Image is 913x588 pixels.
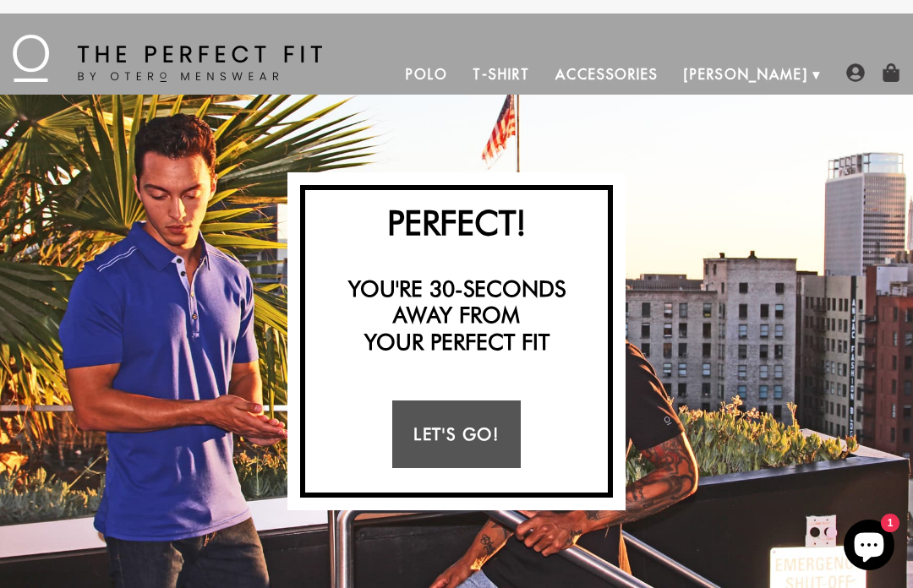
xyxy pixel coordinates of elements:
h3: You're 30-seconds away from your perfect fit [314,275,599,355]
a: Polo [393,54,461,95]
img: user-account-icon.png [846,63,865,82]
a: Let's Go! [392,400,520,468]
h2: Perfect! [314,202,599,242]
a: [PERSON_NAME] [671,54,821,95]
img: shopping-bag-icon.png [882,63,900,82]
a: T-Shirt [460,54,542,95]
inbox-online-store-chat: Shopify online store chat [839,520,899,574]
img: The Perfect Fit - by Otero Menswear - Logo [13,35,322,82]
a: Accessories [543,54,671,95]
